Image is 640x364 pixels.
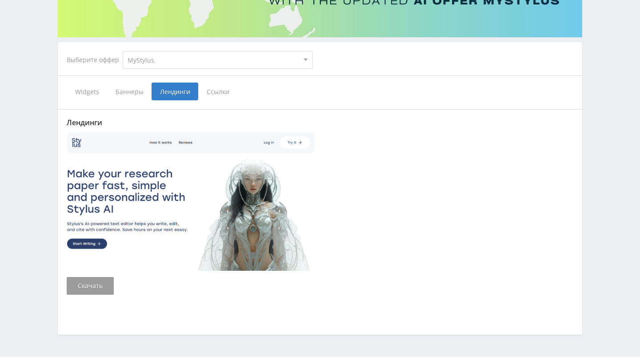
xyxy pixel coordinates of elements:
[67,131,316,271] img: stylus-land1.png
[67,277,114,295] a: Скачать
[107,83,152,100] span: Баннеры
[198,83,238,100] span: Ссылки
[67,83,107,100] span: Widgets
[152,83,198,100] span: Лендинги
[67,56,123,63] div: Выберите оффер
[67,119,573,127] div: Лендинги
